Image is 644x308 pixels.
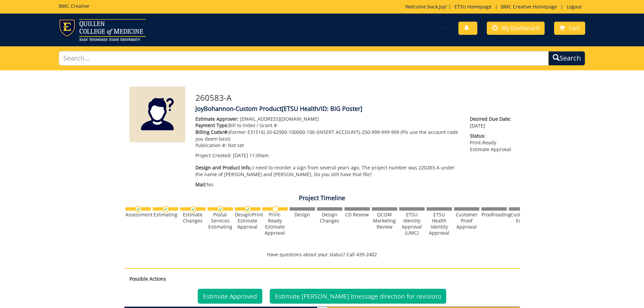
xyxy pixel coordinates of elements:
[451,3,495,10] a: ETSU Homepage
[195,129,460,142] p: (Former E31516) 20-62900-100000-100-{INSERT ACCOUNT}-250-999-999-999 (Pls use the account code yo...
[217,206,224,212] img: checkmark
[509,212,534,224] div: Customer Edits
[470,116,515,129] p: [DATE]
[153,212,178,218] div: Estimating
[195,181,460,188] p: No
[290,212,315,218] div: Design
[233,152,269,159] span: [DATE] 11:09am
[427,212,452,236] div: ETSU Health Identity Approval
[344,212,370,218] div: CD Review
[262,212,288,236] div: Print-Ready Estimate Approval
[470,133,515,153] p: Print-Ready Estimate Approval
[190,206,196,212] img: checkmark
[129,276,166,282] strong: Possible Actions
[59,51,549,66] input: Search...
[195,105,515,112] h4: JoyBohannon-Custom Product
[135,206,142,212] img: checkmark
[470,116,515,122] span: Desired Due Date:
[195,116,239,122] span: Estimate Approver:
[195,122,460,129] p: Bill to Index / Grant #
[563,3,585,10] a: Logout
[198,289,262,304] a: Estimate Approved
[195,164,460,178] p: I need to reorder a sign from several years ago. The project number was 220283-A under the name o...
[195,116,460,122] p: [EMAIL_ADDRESS][DOMAIN_NAME]
[270,289,446,304] a: Estimate [PERSON_NAME] (message direction for revision)
[554,22,585,35] a: Cart
[124,195,520,202] h4: Project Timeline
[195,164,253,171] span: Design and Product Info.:
[124,251,520,258] p: Have questions about your status? Call 439-2402
[195,93,515,102] h3: 260583-A
[470,133,515,139] span: Status:
[498,3,560,10] a: BMC Creative Homepage
[180,212,206,224] div: Estimate Changes
[481,212,507,218] div: Proofreading
[502,24,539,32] span: My Dashboard
[59,19,146,41] img: ETSU logo
[163,206,169,212] img: checkmark
[372,212,397,230] div: QCOM Marketing Review
[195,181,207,188] span: Mail:
[195,129,229,135] span: Billing Code/#:
[454,212,479,230] div: Customer Proof Approval
[228,142,244,148] span: Not set
[317,212,342,224] div: Design Changes
[569,24,580,32] span: Cart
[439,3,446,10] a: Joy
[195,152,232,159] span: Project Created:
[208,212,233,230] div: Postal Services Estimating
[195,122,229,128] span: Payment Type:
[195,142,226,148] span: Publication #:
[245,206,251,212] img: checkmark
[59,3,89,8] h5: BMC Creative
[282,104,362,113] span: [ETSU Health/ID: BIG Poster]
[548,51,585,66] button: Search
[235,212,260,230] div: Design/Print Estimate Approval
[129,87,185,142] img: Product featured image
[272,206,279,212] img: no
[487,22,545,35] a: My Dashboard
[405,3,585,10] p: Welcome back, ! | | |
[399,212,425,236] div: ETSU Identity Approval (UMC)
[125,212,151,218] div: Assessment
